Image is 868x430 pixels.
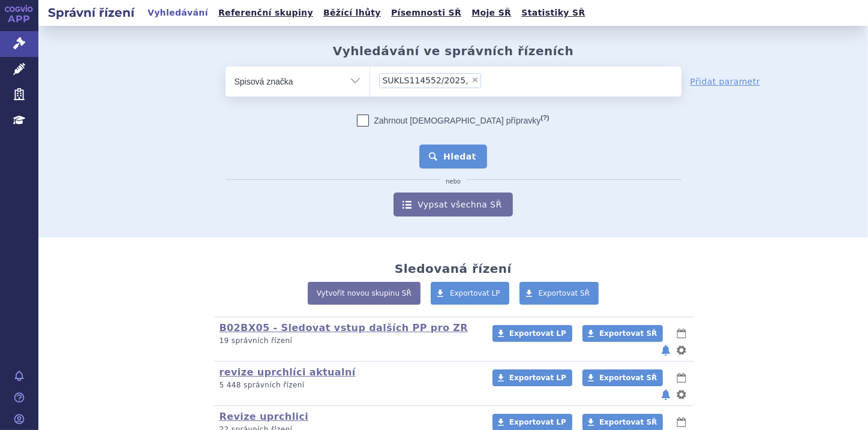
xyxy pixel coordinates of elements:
[220,336,477,346] p: 19 správních řízení
[38,4,144,21] h2: Správní řízení
[690,76,761,88] a: Přidat parametr
[333,44,574,58] h2: Vyhledávání ve správních řízeních
[582,369,663,386] a: Exportovat SŘ
[220,411,309,422] a: Revize uprchlici
[675,371,687,385] button: lhůty
[492,369,572,386] a: Exportovat LP
[388,5,465,21] a: Písemnosti SŘ
[220,322,468,333] a: B02BX05 - Sledovat vstup dalších PP pro ZR
[144,5,212,21] a: Vyhledávání
[468,5,515,21] a: Moje SŘ
[539,289,590,297] span: Exportovat SŘ
[450,289,500,297] span: Exportovat LP
[215,5,317,21] a: Referenční skupiny
[540,114,549,122] abbr: (?)
[582,325,663,342] a: Exportovat SŘ
[599,329,657,338] span: Exportovat SŘ
[308,282,421,305] a: Vytvořit novou skupinu SŘ
[675,415,687,429] button: lhůty
[509,329,566,338] span: Exportovat LP
[471,76,479,83] span: ×
[485,73,491,88] input: SUKLS114552/2025,
[675,387,687,402] button: nastavení
[383,76,468,85] span: SUKLS114552/2025,
[431,282,509,305] a: Exportovat LP
[509,418,566,426] span: Exportovat LP
[395,261,512,276] h2: Sledovaná řízení
[394,193,512,216] a: Vypsat všechna SŘ
[509,374,566,382] span: Exportovat LP
[357,115,549,127] label: Zahrnout [DEMOGRAPHIC_DATA] přípravky
[518,5,588,21] a: Statistiky SŘ
[492,325,572,342] a: Exportovat LP
[660,343,672,357] button: notifikace
[599,418,657,426] span: Exportovat SŘ
[320,5,385,21] a: Běžící lhůty
[675,343,687,357] button: nastavení
[220,366,356,378] a: revize uprchlíci aktualní
[660,387,672,402] button: notifikace
[675,326,687,341] button: lhůty
[599,374,657,382] span: Exportovat SŘ
[440,178,467,185] i: nebo
[220,380,477,390] p: 5 448 správních řízení
[419,145,487,169] button: Hledat
[519,282,599,305] a: Exportovat SŘ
